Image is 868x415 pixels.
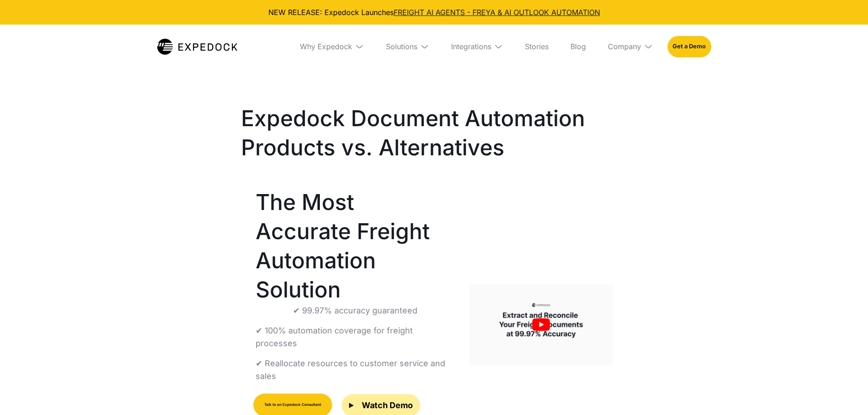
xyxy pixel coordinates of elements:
p: ✔ 100% automation coverage for freight processes [256,324,455,350]
h1: The Most Accurate Freight Automation Solution [256,188,455,304]
div: NEW RELEASE: Expedock Launches [7,7,861,17]
div: Integrations [444,25,510,68]
a: Stories [518,25,556,68]
h1: Expedock Document Automation Products vs. Alternatives [241,104,627,162]
div: Company [601,25,660,68]
a: Blog [563,25,593,68]
p: ✔ Reallocate resources to customer service and sales [256,357,455,383]
div: Watch Demo [362,400,413,411]
div: Integrations [451,42,491,51]
a: open lightbox [469,284,613,365]
a: Get a Demo [668,36,711,57]
div: Why Expedock [300,42,352,51]
p: ✔ 99.97% accuracy guaranteed [293,304,417,317]
div: Company [608,42,641,51]
div: Why Expedock [293,25,371,68]
div: Solutions [379,25,437,68]
a: FREIGHT AI AGENTS - FREYA & AI OUTLOOK AUTOMATION [394,8,600,17]
div: Solutions [386,42,417,51]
